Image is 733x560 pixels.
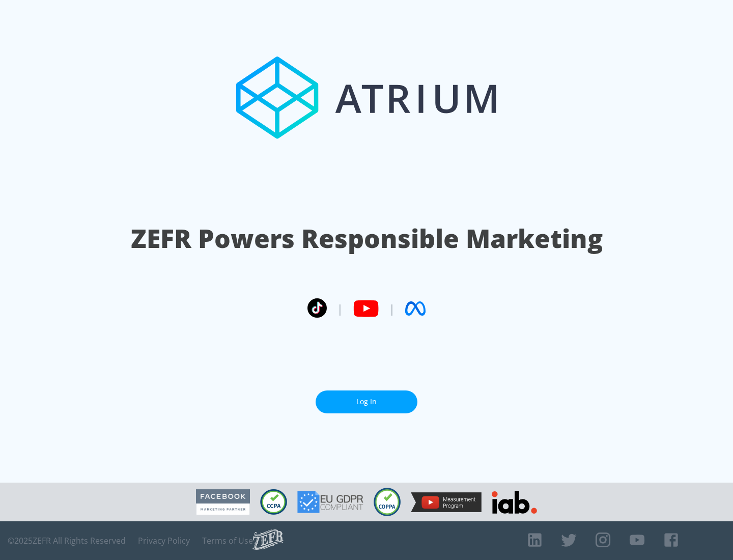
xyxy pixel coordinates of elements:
img: IAB [492,491,537,514]
img: COPPA Compliant [374,488,401,516]
span: | [389,301,395,316]
img: Facebook Marketing Partner [196,489,250,515]
a: Privacy Policy [138,536,190,546]
h1: ZEFR Powers Responsible Marketing [131,221,603,256]
a: Log In [316,390,417,413]
img: GDPR Compliant [297,491,363,513]
a: Terms of Use [202,536,253,546]
span: | [337,301,343,316]
img: YouTube Measurement Program [411,492,482,512]
img: CCPA Compliant [260,489,287,515]
span: © 2025 ZEFR All Rights Reserved [8,536,126,546]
